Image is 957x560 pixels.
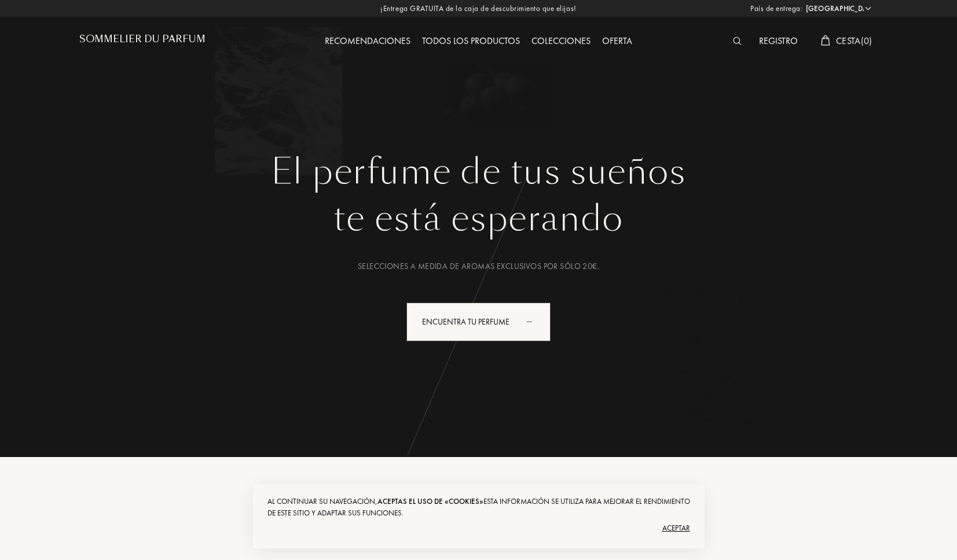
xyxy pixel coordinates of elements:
[319,35,416,47] a: Recomendaciones
[753,34,804,49] div: Registro
[750,3,802,14] span: País de entrega:
[79,34,206,45] h1: Sommelier du Parfum
[398,303,559,341] a: Encuentra tu perfumeanimation
[88,193,870,245] div: te está esperando
[88,260,870,272] div: Selecciones a medida de aromas exclusivos por sólo 20€.
[596,34,638,49] div: Oferta
[733,37,742,45] img: search_icn_white.svg
[267,496,690,519] div: Al continuar su navegación, Esta información se utiliza para mejorar el rendimiento de este sitio...
[416,35,526,47] a: Todos los productos
[79,34,206,49] a: Sommelier du Parfum
[836,35,872,47] span: Cesta ( 0 )
[526,35,596,47] a: Colecciones
[267,519,690,537] div: Aceptar
[753,35,804,47] a: Registro
[526,34,596,49] div: Colecciones
[596,35,638,47] a: Oferta
[377,496,483,506] span: aceptas el uso de «cookies»
[416,34,526,49] div: Todos los productos
[864,4,872,13] img: arrow_w.png
[406,303,551,341] div: Encuentra tu perfume
[319,34,416,49] div: Recomendaciones
[821,35,830,46] img: cart_white.svg
[88,151,870,193] h1: El perfume de tus sueños
[522,310,545,333] div: animation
